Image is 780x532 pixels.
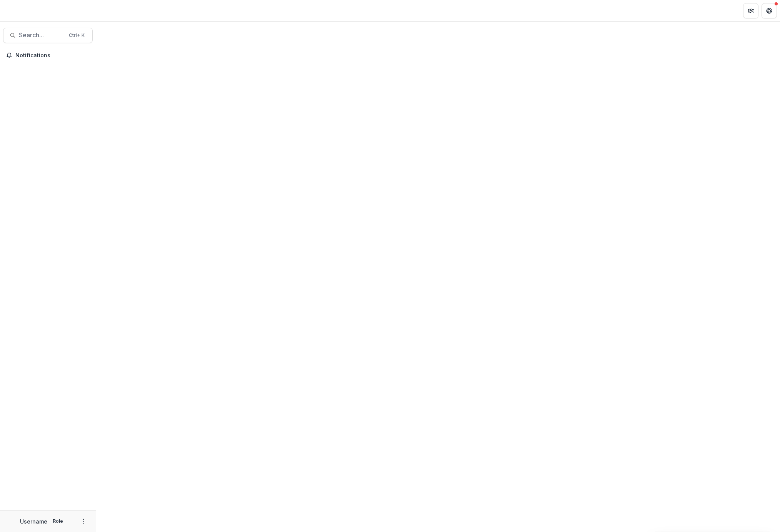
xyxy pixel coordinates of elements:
[743,3,758,18] button: Partners
[50,518,65,525] p: Role
[20,517,47,525] p: Username
[3,28,93,43] button: Search...
[15,52,90,59] span: Notifications
[67,31,86,40] div: Ctrl + K
[762,3,777,18] button: Get Help
[79,517,88,526] button: More
[19,32,64,39] span: Search...
[3,49,93,62] button: Notifications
